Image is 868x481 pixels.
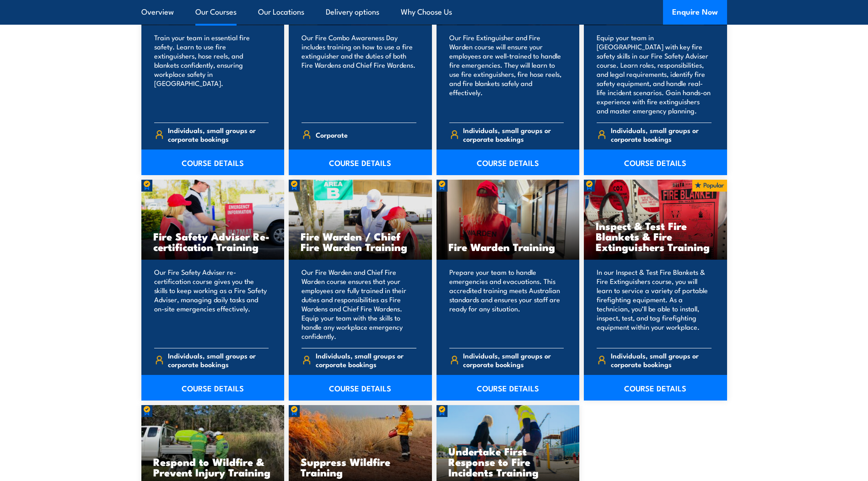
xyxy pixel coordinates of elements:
[289,375,432,401] a: COURSE DETAILS
[316,351,416,369] span: Individuals, small groups or corporate bookings
[597,33,712,115] p: Equip your team in [GEOGRAPHIC_DATA] with key fire safety skills in our Fire Safety Adviser cours...
[584,150,727,175] a: COURSE DETAILS
[168,351,269,369] span: Individuals, small groups or corporate bookings
[154,33,269,115] p: Train your team in essential fire safety. Learn to use fire extinguishers, hose reels, and blanke...
[141,375,285,401] a: COURSE DETAILS
[448,446,568,477] h3: Undertake First Response to Fire Incidents Training
[302,267,416,341] p: Our Fire Warden and Chief Fire Warden course ensures that your employees are fully trained in the...
[448,241,568,252] h3: Fire Warden Training
[168,126,269,143] span: Individuals, small groups or corporate bookings
[449,267,564,341] p: Prepare your team to handle emergencies and evacuations. This accredited training meets Australia...
[289,150,432,175] a: COURSE DETAILS
[611,126,712,143] span: Individuals, small groups or corporate bookings
[302,33,416,115] p: Our Fire Combo Awareness Day includes training on how to use a fire extinguisher and the duties o...
[463,351,564,369] span: Individuals, small groups or corporate bookings
[154,267,269,341] p: Our Fire Safety Adviser re-certification course gives you the skills to keep working as a Fire Sa...
[437,375,580,401] a: COURSE DETAILS
[301,456,420,477] h3: Suppress Wildfire Training
[611,351,712,369] span: Individuals, small groups or corporate bookings
[316,128,348,142] span: Corporate
[301,231,420,252] h3: Fire Warden / Chief Fire Warden Training
[153,231,273,252] h3: Fire Safety Adviser Re-certification Training
[584,375,727,401] a: COURSE DETAILS
[597,267,712,341] p: In our Inspect & Test Fire Blankets & Fire Extinguishers course, you will learn to service a vari...
[437,150,580,175] a: COURSE DETAILS
[141,150,285,175] a: COURSE DETAILS
[153,456,273,477] h3: Respond to Wildfire & Prevent Injury Training
[596,220,715,252] h3: Inspect & Test Fire Blankets & Fire Extinguishers Training
[463,126,564,143] span: Individuals, small groups or corporate bookings
[449,33,564,115] p: Our Fire Extinguisher and Fire Warden course will ensure your employees are well-trained to handl...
